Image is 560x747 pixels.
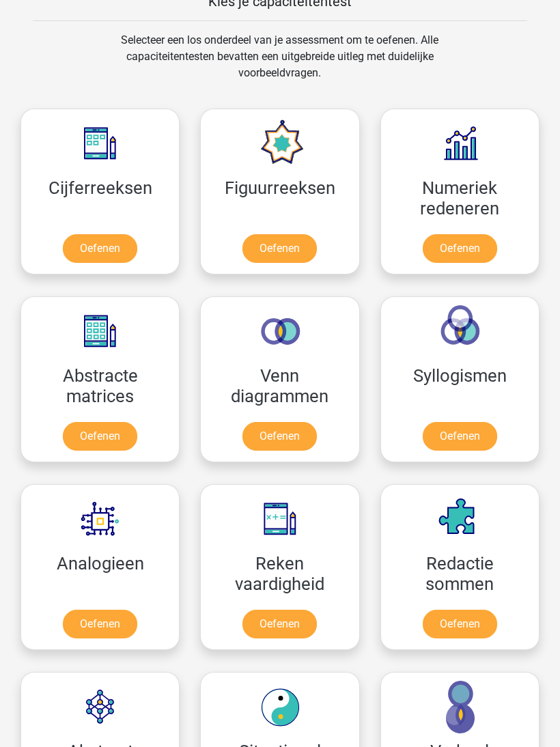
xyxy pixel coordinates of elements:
[242,422,317,451] a: Oefenen
[423,610,497,638] a: Oefenen
[242,234,317,263] a: Oefenen
[423,234,497,263] a: Oefenen
[63,610,137,638] a: Oefenen
[100,32,460,98] div: Selecteer een los onderdeel van je assessment om te oefenen. Alle capaciteitentesten bevatten een...
[242,610,317,638] a: Oefenen
[63,422,137,451] a: Oefenen
[63,234,137,263] a: Oefenen
[423,422,497,451] a: Oefenen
